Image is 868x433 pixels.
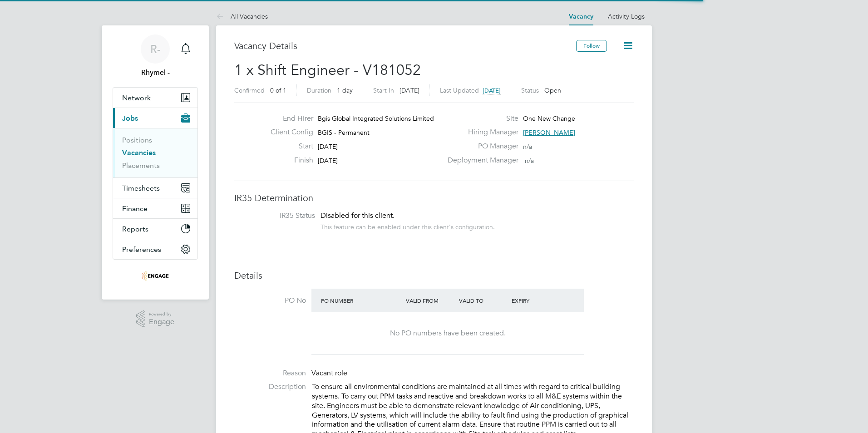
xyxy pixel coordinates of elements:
[263,128,313,137] label: Client Config
[318,157,338,165] span: [DATE]
[113,239,197,259] button: Preferences
[113,88,197,108] button: Network
[337,86,353,94] span: 1 day
[122,225,148,233] span: Reports
[321,329,575,338] div: No PO numbers have been created.
[483,87,501,94] span: [DATE]
[318,143,338,151] span: [DATE]
[234,61,421,79] span: 1 x Shift Engineer - V181052
[102,25,209,300] nav: Main navigation
[122,245,161,254] span: Preferences
[523,114,575,123] span: One New Change
[136,310,175,328] a: Powered byEngage
[263,114,313,123] label: End Hirer
[149,310,174,318] span: Powered by
[234,40,576,52] h3: Vacancy Details
[234,382,306,392] label: Description
[521,86,539,94] label: Status
[122,184,160,192] span: Timesheets
[404,292,457,309] div: Valid From
[457,292,510,309] div: Valid To
[243,211,315,221] label: IR35 Status
[318,128,370,137] span: BGIS - Permanent
[122,93,151,102] span: Network
[525,157,534,165] span: n/a
[442,128,518,137] label: Hiring Manager
[307,86,331,94] label: Duration
[319,292,404,309] div: PO Number
[113,198,197,218] button: Finance
[113,108,197,128] button: Jobs
[318,114,434,123] span: Bgis Global Integrated Solutions Limited
[142,269,169,283] img: thrivesw-logo-retina.png
[122,114,138,123] span: Jobs
[569,13,593,20] a: Vacancy
[113,34,198,78] a: R-Rhymel -
[608,12,645,20] a: Activity Logs
[311,369,347,378] span: Vacant role
[442,114,518,123] label: Site
[113,269,198,283] a: Go to home page
[234,86,265,94] label: Confirmed
[523,143,532,151] span: n/a
[113,128,197,177] div: Jobs
[321,211,395,220] span: Disabled for this client.
[234,192,634,204] h3: IR35 Determination
[399,86,419,94] span: [DATE]
[442,142,518,151] label: PO Manager
[270,86,286,94] span: 0 of 1
[263,142,313,151] label: Start
[373,86,394,94] label: Start In
[122,136,152,144] a: Positions
[149,318,174,326] span: Engage
[234,296,306,305] label: PO No
[122,204,148,213] span: Finance
[321,221,495,231] div: This feature can be enabled under this client's configuration.
[576,40,607,52] button: Follow
[544,86,561,94] span: Open
[234,369,306,378] label: Reason
[263,156,313,165] label: Finish
[216,12,268,20] a: All Vacancies
[234,270,634,281] h3: Details
[122,148,156,157] a: Vacancies
[442,156,518,165] label: Deployment Manager
[440,86,479,94] label: Last Updated
[113,178,197,198] button: Timesheets
[509,292,562,309] div: Expiry
[113,219,197,239] button: Reports
[122,161,160,170] a: Placements
[150,43,161,55] span: R-
[113,67,198,78] span: Rhymel -
[523,128,575,137] span: [PERSON_NAME]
